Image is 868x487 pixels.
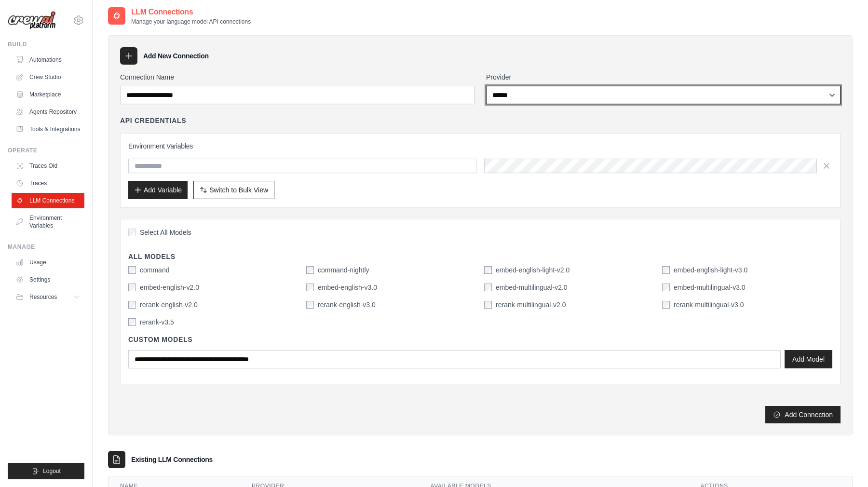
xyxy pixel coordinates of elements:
[131,6,251,18] h2: LLM Connections
[12,176,84,191] a: Traces
[140,300,198,310] label: rerank-english-v2.0
[128,181,188,199] button: Add Variable
[486,72,841,82] label: Provider
[120,116,186,125] h4: API Credentials
[785,350,832,368] button: Add Model
[140,317,174,327] label: rerank-v3.5
[496,265,570,275] label: embed-english-light-v2.0
[496,300,566,310] label: rerank-multilingual-v2.0
[484,301,492,309] input: rerank-multilingual-v2.0
[128,301,136,309] input: rerank-english-v2.0
[193,181,274,199] button: Switch to Bulk View
[8,11,56,30] img: Logo
[12,193,84,208] a: LLM Connections
[12,255,84,270] a: Usage
[140,265,169,275] label: command
[674,265,747,275] label: embed-english-light-v3.0
[496,283,568,292] label: embed-multilingual-v2.0
[674,300,744,310] label: rerank-multilingual-v3.0
[765,406,841,423] button: Add Connection
[29,293,57,301] span: Resources
[12,158,84,174] a: Traces Old
[131,18,251,26] p: Manage your language model API connections
[318,300,376,310] label: rerank-english-v3.0
[12,104,84,120] a: Agents Repository
[140,228,191,237] span: Select All Models
[12,69,84,85] a: Crew Studio
[8,243,84,251] div: Manage
[8,41,84,48] div: Build
[43,467,61,475] span: Logout
[209,185,268,195] span: Switch to Bulk View
[12,122,84,137] a: Tools & Integrations
[120,72,475,82] label: Connection Name
[128,318,136,326] input: rerank-v3.5
[12,210,84,233] a: Environment Variables
[484,284,492,291] input: embed-multilingual-v2.0
[128,284,136,291] input: embed-english-v2.0
[674,283,746,292] label: embed-multilingual-v3.0
[128,229,136,236] input: Select All Models
[128,252,832,261] h4: All Models
[318,283,377,292] label: embed-english-v3.0
[128,266,136,274] input: command
[662,266,670,274] input: embed-english-light-v3.0
[8,147,84,154] div: Operate
[12,87,84,102] a: Marketplace
[306,301,314,309] input: rerank-english-v3.0
[12,52,84,68] a: Automations
[12,289,84,305] button: Resources
[128,141,832,151] h3: Environment Variables
[140,283,199,292] label: embed-english-v2.0
[306,266,314,274] input: command-nightly
[484,266,492,274] input: embed-english-light-v2.0
[662,284,670,291] input: embed-multilingual-v3.0
[12,272,84,287] a: Settings
[662,301,670,309] input: rerank-multilingual-v3.0
[8,463,84,479] button: Logout
[318,265,369,275] label: command-nightly
[306,284,314,291] input: embed-english-v3.0
[128,335,832,344] h4: Custom Models
[143,51,209,61] h3: Add New Connection
[131,455,213,464] h3: Existing LLM Connections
